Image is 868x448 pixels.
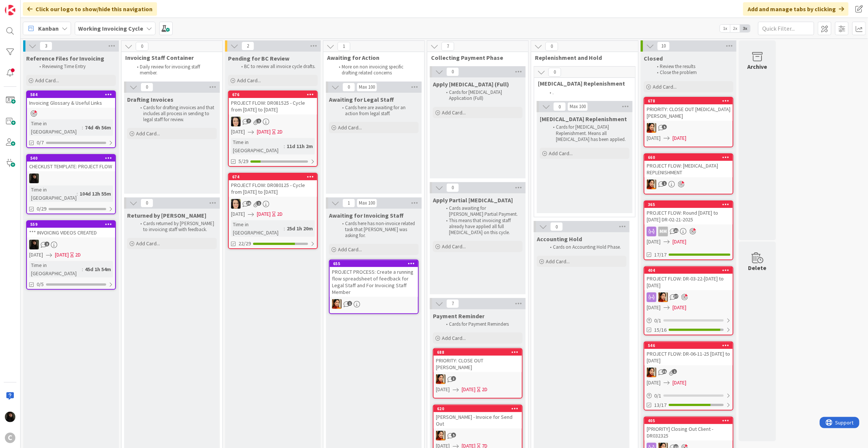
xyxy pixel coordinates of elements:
[644,342,733,349] div: 546
[433,196,513,204] span: Apply Partial Retainer
[338,105,418,117] li: Cards here are awaiting for an action from legal staff.
[644,349,733,365] div: PROJECT FLOW: DR-06-11-25 [DATE] to [DATE]
[237,77,261,84] span: Add Card...
[77,190,78,198] span: :
[27,162,115,171] div: CHECKLIST TEMPLATE: PROJECT FLOW
[644,154,733,161] div: 660
[644,208,733,224] div: PROJECT FLOW: Round [DATE] to [DATE] DR-02-21-2025
[231,220,284,237] div: Time in [GEOGRAPHIC_DATA]
[136,42,148,51] span: 0
[329,260,419,314] a: 655PROJECT PROCESS: Create a running flow spreadsheet of feedback for Legal Staff and For Invoici...
[231,199,241,209] img: BL
[37,139,44,147] span: 0/7
[44,242,49,246] span: 2
[647,379,661,387] span: [DATE]
[672,379,686,387] span: [DATE]
[644,98,733,104] div: 678
[431,54,519,61] span: Collecting Payment Phase
[451,433,456,438] span: 5
[553,102,566,111] span: 0
[436,374,446,384] img: PM
[441,42,454,51] span: 7
[232,174,317,179] div: 674
[644,316,733,325] div: 0/1
[672,134,686,142] span: [DATE]
[27,91,115,108] div: 584Invoicing Glossary & Useful Links
[654,251,667,259] span: 17/17
[648,98,733,104] div: 678
[647,134,661,142] span: [DATE]
[482,386,487,393] div: 2D
[347,301,352,306] span: 1
[433,348,523,399] a: 688PRIORITY: CLOSE OUT [PERSON_NAME]PM[DATE][DATE]2D
[16,1,34,10] span: Support
[83,265,113,273] div: 45d 1h 54m
[237,64,317,70] li: BC to review all invoice cycle drafts.
[743,2,849,16] div: Add and manage tabs by clicking
[658,292,668,302] img: PM
[333,261,418,266] div: 655
[644,274,733,290] div: PROJECT FLOW: DR-03-22-[DATE] to [DATE]
[30,222,115,227] div: 559
[136,240,160,247] span: Add Card...
[231,128,245,136] span: [DATE]
[648,343,733,348] div: 546
[231,138,284,154] div: Time in [GEOGRAPHIC_DATA]
[540,115,627,123] span: Retainer Replenishment
[277,128,283,136] div: 2D
[40,42,52,50] span: 3
[546,258,570,265] span: Add Card...
[285,142,315,150] div: 11d 11h 2m
[342,199,355,208] span: 1
[653,70,732,76] li: Close the problem
[26,154,116,214] a: 540CHECKLIST TEMPLATE: PROJECT FLOWESTime in [GEOGRAPHIC_DATA]:104d 12h 55m0/29
[434,431,522,441] div: PM
[748,263,767,272] div: Delete
[644,161,733,177] div: PROJECT FLOW: [MEDICAL_DATA] REPLENISHMENT
[330,260,418,297] div: 655PROJECT PROCESS: Create a running flow spreadsheet of feedback for Legal Staff and For Invoici...
[125,54,213,61] span: Invoicing Staff Container
[644,267,733,274] div: 404
[338,246,362,253] span: Add Card...
[29,185,77,202] div: Time in [GEOGRAPHIC_DATA]
[136,221,216,233] li: Cards returned by [PERSON_NAME] to invoicing staff with feedback.
[535,54,629,61] span: Replenishment and Hold
[644,368,733,377] div: PM
[133,64,214,76] li: Daily review for invoicing staff member.
[644,123,733,133] div: PM
[672,238,686,246] span: [DATE]
[437,406,522,411] div: 620
[644,179,733,189] div: PM
[436,386,450,393] span: [DATE]
[647,123,656,133] img: PM
[446,299,459,308] span: 7
[550,222,563,231] span: 0
[257,128,271,136] span: [DATE]
[27,155,115,171] div: 540CHECKLIST TEMPLATE: PROJECT FLOW
[549,150,573,157] span: Add Card...
[653,83,677,90] span: Add Card...
[654,317,661,325] span: 0 / 1
[644,292,733,302] div: PM
[285,224,315,233] div: 25d 1h 20m
[284,224,285,233] span: :
[332,299,342,309] img: PM
[730,25,740,32] span: 2x
[442,218,521,236] li: This means that invoicing staff already have applied all full [MEDICAL_DATA] on this cycle.
[648,268,733,273] div: 404
[75,251,81,259] div: 2D
[5,433,15,443] div: C
[662,369,667,374] span: 35
[644,391,733,401] div: 0/1
[35,77,59,84] span: Add Card...
[644,266,733,335] a: 404PROJECT FLOW: DR-03-22-[DATE] to [DATE]PM[DATE][DATE]0/115/16
[256,201,261,206] span: 1
[30,92,115,97] div: 584
[647,304,661,312] span: [DATE]
[329,96,394,103] span: Awaiting for Legal Staff
[434,412,522,429] div: [PERSON_NAME] - Invoice for Send Out
[720,25,730,32] span: 1x
[82,265,83,273] span: :
[545,90,627,96] li: .
[342,83,355,92] span: 0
